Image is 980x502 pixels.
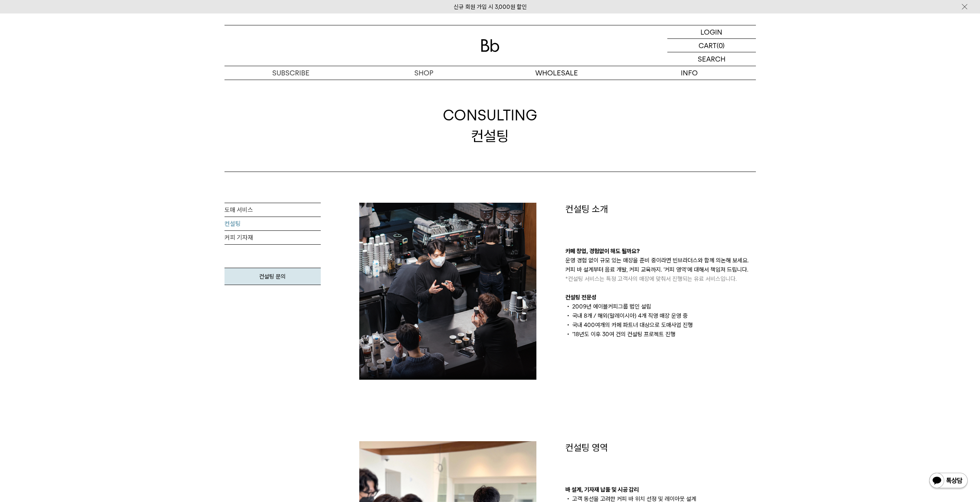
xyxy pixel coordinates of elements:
[565,330,756,339] li: ‘18년도 이후 30여 건의 컨설팅 프로젝트 진행
[565,320,756,330] li: 국내 400여개의 카페 파트너 대상으로 도매사업 진행
[490,66,623,80] p: WHOLESALE
[700,25,722,38] p: LOGIN
[224,203,321,217] a: 도매 서비스
[224,268,321,285] a: 컨설팅 문의
[565,311,756,320] li: 국내 8개 / 해외(말레이시아) 4개 직영 매장 운영 중
[565,485,756,494] p: 바 설계, 기자재 납품 및 시공 감리
[357,66,490,80] a: SHOP
[224,217,321,231] a: 컨설팅
[667,25,756,39] a: LOGIN
[565,256,756,284] p: 운영 경험 없이 규모 있는 매장을 준비 중이라면 빈브라더스와 함께 의논해 보세요. 커피 바 설계부터 음료 개발, 커피 교육까지. ‘커피 영역’에 대해서 책임져 드립니다.
[565,441,756,454] p: 컨설팅 영역
[667,39,756,52] a: CART (0)
[928,472,968,490] img: 카카오톡 채널 1:1 채팅 버튼
[443,105,537,125] span: CONSULTING
[565,293,756,302] p: 컨설팅 전문성
[565,302,756,311] li: 2009년 에이블커피그룹 법인 설립
[717,39,725,52] p: (0)
[454,3,527,10] a: 신규 회원 가입 시 3,000원 할인
[565,247,756,256] p: 카페 창업, 경험없이 해도 될까요?
[443,105,537,146] div: 컨설팅
[481,39,499,52] img: 로고
[224,231,321,245] a: 커피 기자재
[224,66,357,80] a: SUBSCRIBE
[698,52,725,66] p: SEARCH
[565,275,737,282] span: *컨설팅 서비스는 특정 고객사의 매장에 맞춰서 진행되는 유료 서비스입니다.
[699,39,717,52] p: CART
[565,203,756,216] p: 컨설팅 소개
[623,66,756,80] p: INFO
